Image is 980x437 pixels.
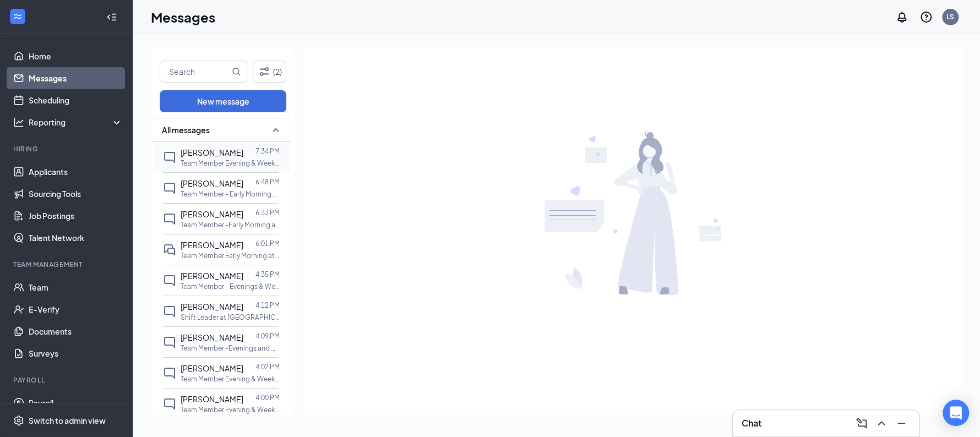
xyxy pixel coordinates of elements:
p: Team Member -Early Morning at [GEOGRAPHIC_DATA] [GEOGRAPHIC_DATA]-288 LLC [181,220,280,230]
div: Switch to admin view [29,415,106,426]
p: Team Member Evening & Weekends at [GEOGRAPHIC_DATA] TX-222 LLC [181,159,280,168]
a: Home [29,45,123,67]
p: 7:34 PM [255,146,280,156]
p: Shift Leader at [GEOGRAPHIC_DATA] TX-288 LLC [181,313,280,322]
div: Hiring [13,144,121,154]
span: [PERSON_NAME] [181,302,243,312]
svg: Minimize [895,417,908,430]
p: 4:00 PM [255,393,280,402]
svg: SmallChevronUp [269,123,282,136]
a: Job Postings [29,205,123,227]
h1: Messages [151,8,215,26]
a: Applicants [29,161,123,183]
span: [PERSON_NAME] [181,209,243,219]
p: 4:02 PM [255,362,280,372]
button: ComposeMessage [853,414,870,432]
svg: ChatInactive [163,212,176,226]
a: Team [29,276,123,298]
span: [PERSON_NAME] [181,240,243,250]
button: Minimize [892,414,910,432]
a: Scheduling [29,89,123,111]
svg: Settings [13,415,24,426]
span: [PERSON_NAME] [181,271,243,281]
svg: DoubleChat [163,243,176,256]
svg: ChatInactive [163,305,176,318]
svg: ChatInactive [163,397,176,411]
button: New message [160,90,286,112]
span: All messages [162,124,210,135]
a: Sourcing Tools [29,183,123,205]
a: Documents [29,320,123,342]
button: ChevronUp [873,414,890,432]
span: [PERSON_NAME] [181,332,243,342]
svg: Analysis [13,117,24,128]
svg: WorkstreamLogo [12,11,23,22]
svg: ChatInactive [163,274,176,287]
p: Team Member Evening & Weekends at [GEOGRAPHIC_DATA] TX-222 LLC [181,405,280,414]
p: 6:48 PM [255,177,280,187]
p: Team Member - Evenings & Weekend at [GEOGRAPHIC_DATA] TX-220 LLC [181,282,280,291]
p: Team Member Evening & Weekends at [GEOGRAPHIC_DATA] TX-222 LLC [181,374,280,384]
a: E-Verify [29,298,123,320]
div: Team Management [13,260,121,269]
button: Filter (2) [253,61,286,83]
input: Search [160,61,230,82]
div: Reporting [29,117,123,128]
span: [PERSON_NAME] [181,148,243,157]
svg: QuestionInfo [919,10,933,24]
p: Team Member Early Morning at [GEOGRAPHIC_DATA] TX-220 LLC [181,251,280,260]
span: [PERSON_NAME] [181,394,243,404]
p: 4:35 PM [255,270,280,279]
div: Open Intercom Messenger [943,400,969,426]
svg: ChatInactive [163,182,176,195]
svg: MagnifyingGlass [232,67,241,76]
svg: ChevronUp [875,417,888,430]
a: Messages [29,67,123,89]
svg: Collapse [106,12,117,23]
h3: Chat [742,417,761,429]
svg: ChatInactive [163,336,176,349]
div: LS [946,12,954,21]
p: Team Member -Evenings and Weekends at [GEOGRAPHIC_DATA] TX-288 LLC [181,343,280,353]
a: Payroll [29,392,123,414]
svg: ChatInactive [163,151,176,164]
span: [PERSON_NAME] [181,363,243,373]
div: Payroll [13,375,121,385]
svg: Filter [258,65,271,78]
svg: ComposeMessage [855,417,868,430]
a: Surveys [29,342,123,364]
a: Talent Network [29,227,123,249]
svg: Notifications [895,10,908,24]
svg: ChatInactive [163,367,176,380]
p: 4:09 PM [255,331,280,341]
p: 6:01 PM [255,239,280,248]
p: Team Member - Early Morning at [GEOGRAPHIC_DATA] [GEOGRAPHIC_DATA]-222 LLC [181,189,280,199]
span: [PERSON_NAME] [181,178,243,188]
p: 6:33 PM [255,208,280,217]
p: 4:12 PM [255,301,280,310]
